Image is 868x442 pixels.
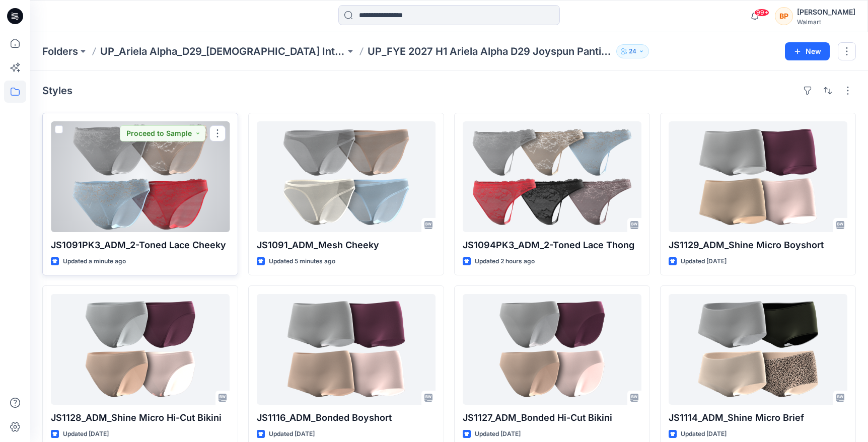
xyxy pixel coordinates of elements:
p: Updated a minute ago [63,256,126,267]
p: Updated [DATE] [269,429,315,439]
a: JS1094PK3_ADM_2-Toned Lace Thong [463,121,641,232]
h4: Styles [42,85,73,97]
a: JS1091PK3_ADM_2-Toned Lace Cheeky [51,121,230,232]
a: JS1116_ADM_Bonded Boyshort [257,294,436,405]
p: JS1128_ADM_Shine Micro Hi-Cut Bikini [51,411,230,425]
p: Updated 5 minutes ago [269,256,335,267]
div: BP [775,7,793,25]
p: JS1114_ADM_Shine Micro Brief [669,411,847,425]
div: [PERSON_NAME] [797,6,855,18]
a: JS1114_ADM_Shine Micro Brief [669,294,847,405]
p: Updated [DATE] [475,429,521,439]
p: JS1091_ADM_Mesh Cheeky [257,238,436,252]
p: JS1091PK3_ADM_2-Toned Lace Cheeky [51,238,230,252]
a: JS1127_ADM_Bonded Hi-Cut Bikini [463,294,641,405]
div: Walmart [797,18,855,26]
span: 99+ [754,9,769,17]
button: 24 [616,44,649,58]
a: Folders [42,44,78,58]
a: JS1091_ADM_Mesh Cheeky [257,121,436,232]
p: Updated [DATE] [681,256,727,267]
p: 24 [629,46,636,57]
p: JS1116_ADM_Bonded Boyshort [257,411,436,425]
p: Updated 2 hours ago [475,256,535,267]
a: UP_Ariela Alpha_D29_[DEMOGRAPHIC_DATA] Intimates - Joyspun [100,44,345,58]
p: JS1094PK3_ADM_2-Toned Lace Thong [463,238,641,252]
a: JS1128_ADM_Shine Micro Hi-Cut Bikini [51,294,230,405]
p: JS1127_ADM_Bonded Hi-Cut Bikini [463,411,641,425]
p: Updated [DATE] [681,429,727,439]
a: JS1129_ADM_Shine Micro Boyshort [669,121,847,232]
p: JS1129_ADM_Shine Micro Boyshort [669,238,847,252]
p: UP_FYE 2027 H1 Ariela Alpha D29 Joyspun Panties [368,44,613,58]
button: New [785,42,830,60]
p: Updated [DATE] [63,429,109,439]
